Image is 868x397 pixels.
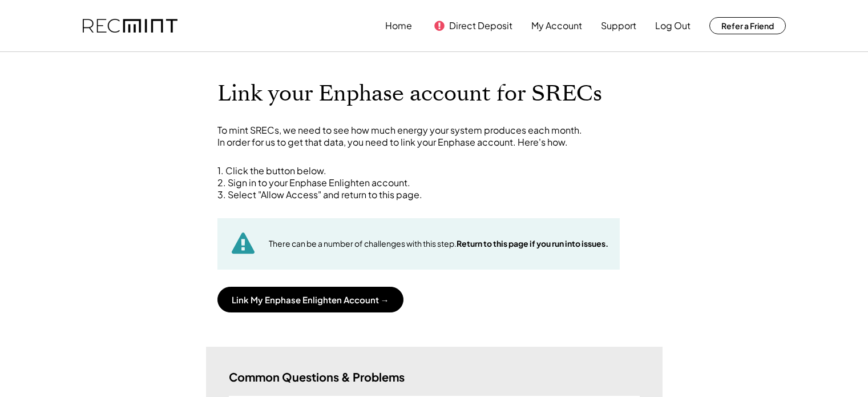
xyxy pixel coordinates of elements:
[269,238,608,250] div: There can be a number of challenges with this step.
[229,370,405,384] h3: Common Questions & Problems
[655,14,691,37] button: Log Out
[217,165,651,200] div: 1. Click the button below. 2. Sign in to your Enphase Enlighten account. 3. Select "Allow Access"...
[709,17,786,34] button: Refer a Friend
[217,81,651,107] h1: Link your Enphase account for SRECs
[217,287,403,312] button: Link My Enphase Enlighten Account →
[217,125,651,149] div: To mint SRECs, we need to see how much energy your system produces each month. In order for us to...
[601,14,636,37] button: Support
[83,19,177,33] img: recmint-logotype%403x.png
[449,14,512,37] button: Direct Deposit
[531,14,582,37] button: My Account
[457,238,608,248] strong: Return to this page if you run into issues.
[385,14,412,37] button: Home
